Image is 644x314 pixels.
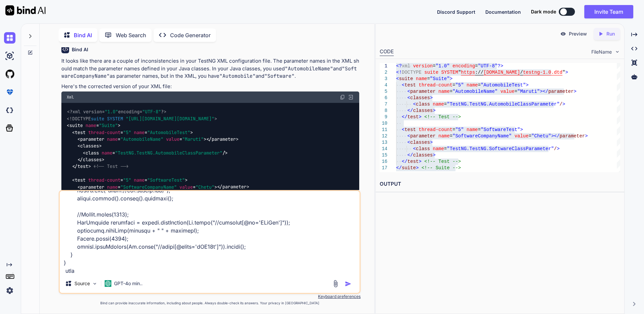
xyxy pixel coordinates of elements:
[574,89,576,94] span: >
[606,30,615,37] p: Run
[438,133,450,139] span: name
[107,116,123,122] span: SYSTEM
[437,9,475,15] span: Discord Support
[517,89,548,94] span: "Maruti"></
[437,8,475,15] button: Discord Support
[416,146,430,151] span: class
[554,146,556,151] span: /
[433,102,444,107] span: name
[380,69,387,76] div: 2
[396,70,402,75] span: <!
[59,294,361,299] p: Keyboard preferences
[222,184,247,190] span: parameter
[77,143,102,149] span: < >
[529,133,531,139] span: =
[407,114,419,120] span: test
[67,95,74,100] span: Xml
[584,5,633,18] button: Invite Team
[380,152,387,159] div: 15
[478,63,503,69] span: "UTF-8"?>
[77,156,104,163] span: </ >
[77,164,88,170] span: test
[88,129,120,135] span: thread-count
[94,164,128,170] span: <!-- Test -->
[77,136,206,142] span: < = = >
[401,165,416,171] span: suite
[419,159,421,164] span: >
[4,285,15,296] img: settings
[485,9,521,15] span: Documentation
[196,184,214,190] span: "Chetu"
[120,184,177,190] span: "SoftwareCompanyName"
[399,76,413,81] span: suite
[449,89,452,94] span: =
[376,176,624,192] h2: OUTPUT
[433,108,435,113] span: >
[4,32,15,44] img: chat
[380,95,387,101] div: 6
[405,127,416,132] span: test
[105,280,111,287] img: GPT-4o mini
[396,76,399,81] span: <
[380,48,394,56] div: CODE
[407,159,419,164] span: test
[401,82,404,88] span: <
[427,76,430,81] span: =
[80,184,104,190] span: parameter
[559,102,562,107] span: /
[91,116,104,122] span: suite
[433,63,435,69] span: =
[452,127,455,132] span: =
[430,76,452,81] span: "Suite">
[438,89,450,94] span: name
[401,63,410,69] span: xml
[467,127,478,132] span: name
[407,152,413,158] span: </
[116,31,146,39] p: Web Search
[72,177,187,183] span: < = = >
[483,70,520,75] span: [DOMAIN_NAME]
[285,65,333,72] code: "AutomobileName"
[380,139,387,146] div: 13
[591,49,612,55] span: FileName
[413,102,416,107] span: <
[410,95,430,101] span: classes
[380,82,387,88] div: 4
[401,114,407,120] span: </
[380,133,387,139] div: 12
[74,31,92,39] p: Bind AI
[5,5,46,15] img: Bind AI
[478,127,480,132] span: =
[126,116,214,122] span: "[URL][DOMAIN_NAME][DOMAIN_NAME]"
[61,65,357,80] code: "SoftwareCompanyName"
[614,49,620,55] img: chevron down
[444,102,447,107] span: =
[380,159,387,165] div: 16
[401,159,407,164] span: </
[179,184,193,190] span: value
[410,140,430,145] span: classes
[4,50,15,62] img: ai-studio
[585,133,588,139] span: >
[416,165,418,171] span: >
[407,140,410,145] span: <
[147,129,190,135] span: "AutomobileTest"
[166,136,179,142] span: value
[407,89,410,94] span: <
[455,127,464,132] span: "5"
[80,136,104,142] span: parameter
[380,88,387,95] div: 5
[134,177,145,183] span: name
[452,82,455,88] span: =
[485,8,521,15] button: Documentation
[416,102,430,107] span: class
[475,70,483,75] span: ://
[380,101,387,108] div: 7
[410,133,436,139] span: parameter
[217,184,249,190] span: </ >
[380,165,387,171] div: 17
[396,63,402,69] span: <?
[452,133,512,139] span: "SoftwareCompanyName"
[410,89,436,94] span: parameter
[69,122,83,128] span: suite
